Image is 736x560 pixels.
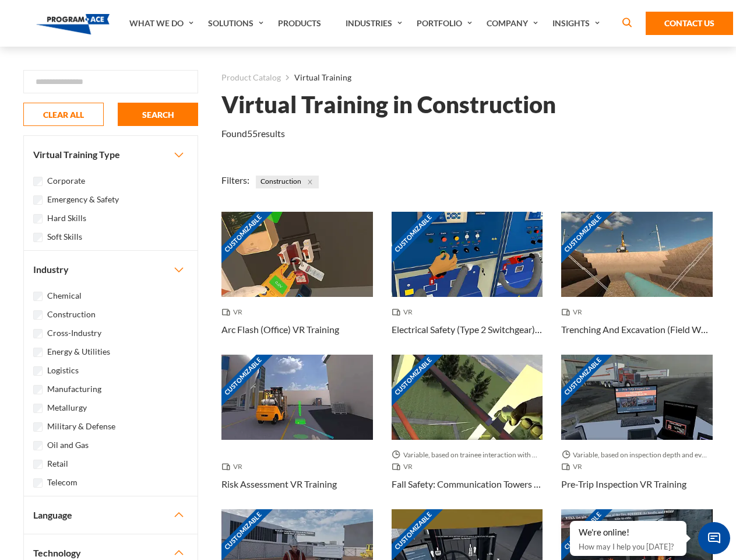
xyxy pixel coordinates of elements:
[256,176,319,188] span: Construction
[33,177,43,186] input: Corporate
[247,128,258,139] em: 55
[47,212,86,225] label: Hard Skills
[392,449,543,461] span: Variable, based on trainee interaction with each section.
[221,127,285,141] p: Found results
[33,329,43,338] input: Cross-Industry
[221,94,556,115] h1: Virtual Training in Construction
[304,176,316,188] button: Close
[47,308,96,321] label: Construction
[561,449,713,461] span: Variable, based on inspection depth and event interaction.
[36,14,110,34] img: Program-Ace
[33,310,43,320] input: Construction
[33,441,43,450] input: Oil and Gas
[561,477,686,491] h3: Pre-Trip Inspection VR Training
[47,401,87,414] label: Metallurgy
[392,461,417,473] span: VR
[561,306,587,318] span: VR
[561,323,713,337] h3: Trenching And Excavation (Field Work) VR Training
[47,289,82,302] label: Chemical
[221,461,247,473] span: VR
[221,477,337,491] h3: Risk Assessment VR Training
[33,195,43,205] input: Emergency & Safety
[33,422,43,432] input: Military & Defense
[23,103,104,126] button: CLEAR ALL
[221,306,247,318] span: VR
[33,292,43,301] input: Chemical
[24,136,198,173] button: Virtual Training Type
[47,476,78,489] label: Telecom
[392,306,417,318] span: VR
[47,383,101,395] label: Manufacturing
[47,193,119,206] label: Emergency & Safety
[33,233,43,242] input: Soft Skills
[33,404,43,413] input: Metallurgy
[221,355,373,509] a: Customizable Thumbnail - Risk Assessment VR Training VR Risk Assessment VR Training
[24,496,198,534] button: Language
[392,323,543,337] h3: Electrical Safety (Type 2 Switchgear) VR Training
[33,385,43,394] input: Manufacturing
[33,348,43,357] input: Energy & Utilities
[47,439,89,452] label: Oil and Gas
[579,540,678,554] p: How may I help you [DATE]?
[281,70,351,85] li: Virtual Training
[561,461,587,473] span: VR
[221,70,713,85] nav: breadcrumb
[24,251,198,288] button: Industry
[221,323,339,337] h3: Arc Flash (Office) VR Training
[47,174,85,187] label: Corporate
[47,364,79,377] label: Logistics
[47,327,101,339] label: Cross-Industry
[561,212,713,355] a: Customizable Thumbnail - Trenching And Excavation (Field Work) VR Training VR Trenching And Excav...
[33,460,43,469] input: Retail
[221,70,281,85] a: Product Catalog
[392,355,543,509] a: Customizable Thumbnail - Fall Safety: Communication Towers VR Training Variable, based on trainee...
[392,477,543,491] h3: Fall Safety: Communication Towers VR Training
[221,174,249,185] span: Filters:
[221,212,373,355] a: Customizable Thumbnail - Arc Flash (Office) VR Training VR Arc Flash (Office) VR Training
[561,355,713,509] a: Customizable Thumbnail - Pre-Trip Inspection VR Training Variable, based on inspection depth and ...
[47,420,115,433] label: Military & Defense
[33,214,43,223] input: Hard Skills
[392,212,543,355] a: Customizable Thumbnail - Electrical Safety (Type 2 Switchgear) VR Training VR Electrical Safety (...
[33,478,43,488] input: Telecom
[47,457,68,470] label: Retail
[47,230,82,243] label: Soft Skills
[646,12,733,35] a: Contact Us
[47,345,110,358] label: Energy & Utilities
[579,527,678,538] div: We're online!
[698,522,730,554] span: Chat Widget
[33,366,43,376] input: Logistics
